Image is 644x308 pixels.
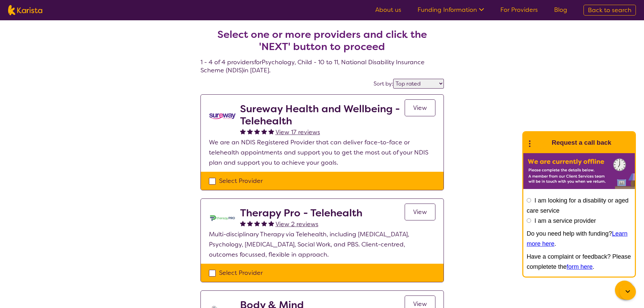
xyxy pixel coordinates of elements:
[254,220,260,226] img: fullstar
[240,103,405,127] h2: Sureway Health and Wellbeing - Telehealth
[8,5,42,15] img: Karista logo
[254,128,260,134] img: fullstar
[534,136,548,149] img: Karista
[413,208,427,216] span: View
[534,217,596,224] label: I am a service provider
[405,99,435,116] a: View
[268,128,274,134] img: fullstar
[276,127,320,137] a: View 17 reviews
[261,220,267,226] img: fullstar
[209,137,435,168] p: We are an NDIS Registered Provider that can deliver face-to-face or telehealth appointments and s...
[523,153,635,189] img: Karista offline chat form to request call back
[413,104,427,112] span: View
[247,220,253,226] img: fullstar
[240,207,362,219] h2: Therapy Pro - Telehealth
[209,229,435,260] p: Multi-disciplinary Therapy via Telehealth, including [MEDICAL_DATA], Psychology, [MEDICAL_DATA], ...
[552,138,611,148] h1: Request a call back
[200,12,444,74] h4: 1 - 4 of 4 providers for Psychology , Child - 10 to 11 , National Disability Insurance Scheme (ND...
[375,6,401,14] a: About us
[276,219,318,229] a: View 2 reviews
[527,229,631,249] p: Do you need help with funding? .
[527,252,631,272] p: Have a complaint or feedback? Please completete the .
[247,128,253,134] img: fullstar
[209,207,236,229] img: lehxprcbtunjcwin5sb4.jpg
[209,103,236,130] img: vgwqq8bzw4bddvbx0uac.png
[500,6,538,14] a: For Providers
[276,220,318,228] span: View 2 reviews
[583,5,636,16] a: Back to search
[588,6,631,14] span: Back to search
[413,300,427,308] span: View
[268,220,274,226] img: fullstar
[374,80,393,87] label: Sort by:
[554,6,567,14] a: Blog
[527,197,628,214] label: I am looking for a disability or aged care service
[240,220,246,226] img: fullstar
[615,281,634,300] button: Channel Menu
[240,128,246,134] img: fullstar
[405,204,435,220] a: View
[261,128,267,134] img: fullstar
[209,28,436,53] h2: Select one or more providers and click the 'NEXT' button to proceed
[567,263,593,270] a: form here
[418,6,484,14] a: Funding Information
[276,128,320,136] span: View 17 reviews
